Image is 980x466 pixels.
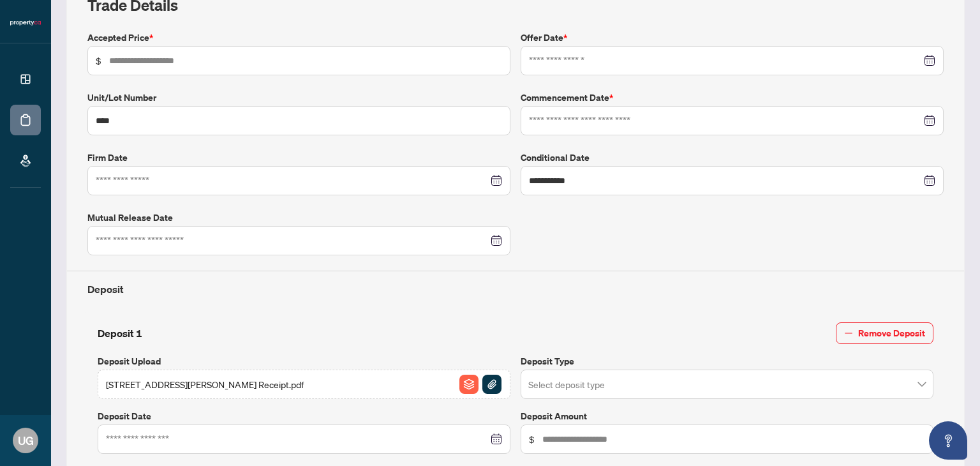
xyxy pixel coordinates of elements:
[521,354,933,368] label: Deposit Type
[10,19,41,27] img: logo
[98,354,510,368] label: Deposit Upload
[521,91,944,105] label: Commencement Date
[858,323,925,343] span: Remove Deposit
[87,151,510,165] label: Firm Date
[98,326,142,341] h4: Deposit 1
[482,375,501,394] img: File Attachement
[96,54,101,68] span: $
[87,91,510,105] label: Unit/Lot Number
[836,322,933,344] button: Remove Deposit
[87,211,510,225] label: Mutual Release Date
[98,409,510,423] label: Deposit Date
[482,374,502,395] button: File Attachement
[521,151,944,165] label: Conditional Date
[98,370,510,399] span: [STREET_ADDRESS][PERSON_NAME] Receipt.pdfFile ArchiveFile Attachement
[87,282,944,297] h4: Deposit
[459,374,479,395] button: File Archive
[529,432,535,446] span: $
[521,409,933,423] label: Deposit Amount
[106,377,304,391] span: [STREET_ADDRESS][PERSON_NAME] Receipt.pdf
[521,31,944,45] label: Offer Date
[87,31,510,45] label: Accepted Price
[844,329,853,338] span: minus
[18,432,34,449] span: UG
[459,375,479,394] img: File Archive
[929,421,967,460] button: Open asap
